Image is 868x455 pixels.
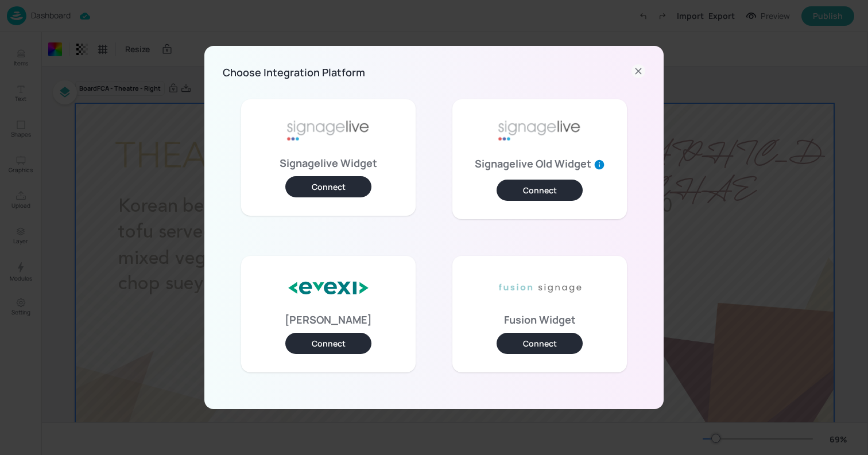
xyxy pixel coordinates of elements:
button: Connect [285,333,371,354]
p: Signagelive Old Widget [475,159,605,170]
p: [PERSON_NAME] [285,316,372,324]
img: signage-live-aafa7296.png [285,108,371,154]
button: Connect [497,333,583,354]
svg: Old widgets support older screen operating systems, but lose out on feature and functionality suc... [594,159,605,170]
img: signage-live-aafa7296.png [497,108,583,154]
p: Signagelive Widget [280,159,377,167]
img: A+rAUHWJBdyzgAAAABJRU5ErkJggg== [497,265,583,311]
p: Fusion Widget [504,316,576,324]
button: Connect [285,176,371,197]
button: Connect [497,180,583,201]
img: evexi-logo-d32544d6.png [285,265,371,311]
h6: Choose Integration Platform [223,64,365,81]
